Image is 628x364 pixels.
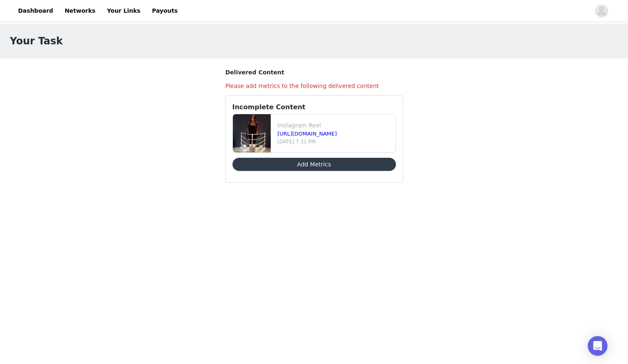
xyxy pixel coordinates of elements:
h4: Please add metrics to the following delivered content [225,82,403,90]
a: [URL][DOMAIN_NAME] [278,131,337,137]
a: Dashboard [13,2,58,20]
button: Add Metrics [232,158,396,171]
a: Networks [60,2,100,20]
div: avatar [598,5,605,18]
h1: Your Task [10,34,63,48]
a: Payouts [147,2,183,20]
h3: Delivered Content [225,68,403,77]
a: Your Links [102,2,145,20]
img: file [233,114,271,152]
p: [DATE] 7:31 PM [278,138,392,145]
p: Instagram Reel [278,121,392,130]
div: Open Intercom Messenger [588,336,607,356]
h3: Incomplete Content [232,102,396,112]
